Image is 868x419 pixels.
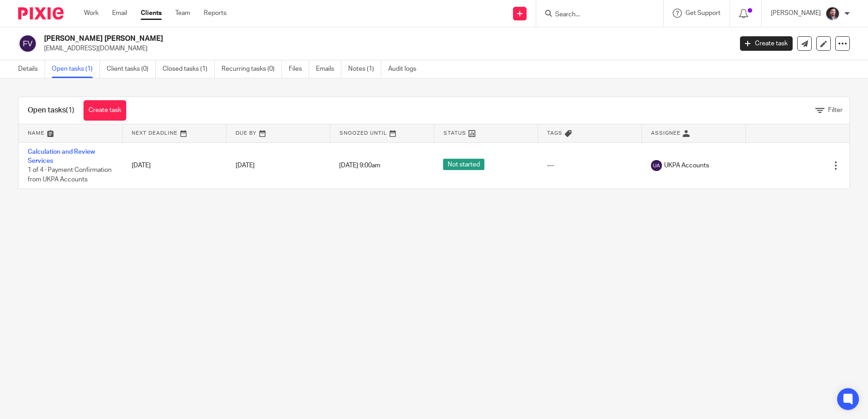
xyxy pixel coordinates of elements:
[141,9,162,18] a: Clients
[825,6,840,21] img: Capture.PNG
[163,60,215,78] a: Closed tasks (1)
[18,7,64,19] img: Pixie
[547,131,562,136] span: Tags
[740,36,793,51] a: Create task
[348,60,381,78] a: Notes (1)
[28,149,95,164] a: Calculation and Review Services
[28,167,112,183] span: 1 of 4 · Payment Confirmation from UKPA Accounts
[651,160,662,171] img: svg%3E
[44,44,726,53] p: [EMAIL_ADDRESS][DOMAIN_NAME]
[289,60,309,78] a: Files
[771,9,821,18] p: [PERSON_NAME]
[204,9,227,18] a: Reports
[236,162,255,169] span: [DATE]
[388,60,423,78] a: Audit logs
[123,142,227,189] td: [DATE]
[316,60,341,78] a: Emails
[18,60,45,78] a: Details
[112,9,127,18] a: Email
[28,106,74,115] h1: Open tasks
[340,131,387,136] span: Snoozed Until
[52,60,100,78] a: Open tasks (1)
[686,10,720,16] span: Get Support
[175,9,190,18] a: Team
[44,34,590,44] h2: [PERSON_NAME] [PERSON_NAME]
[828,107,843,113] span: Filter
[66,107,74,114] span: (1)
[107,60,156,78] a: Client tasks (0)
[547,161,633,170] div: ---
[554,11,636,19] input: Search
[222,60,282,78] a: Recurring tasks (0)
[339,162,380,169] span: [DATE] 9:00am
[664,161,709,170] span: UKPA Accounts
[84,9,99,18] a: Work
[444,131,466,136] span: Status
[84,100,126,121] a: Create task
[18,34,37,53] img: svg%3E
[443,159,484,170] span: Not started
